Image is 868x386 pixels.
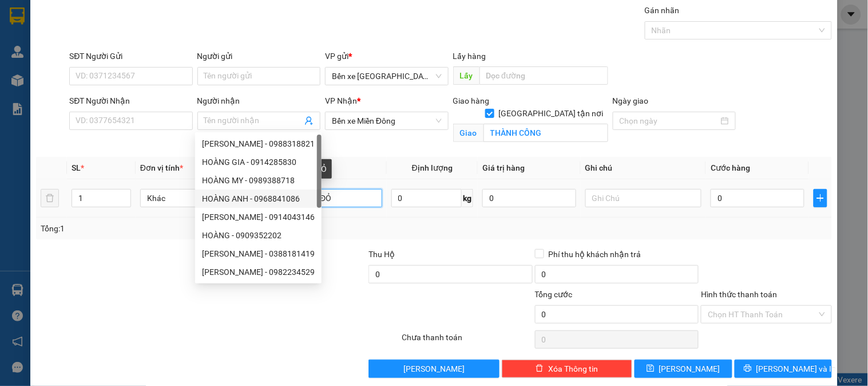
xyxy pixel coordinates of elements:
[325,96,357,105] span: VP Nhận
[368,360,499,378] button: [PERSON_NAME]
[325,50,448,62] div: VP gửi
[701,290,777,299] label: Hình thức thanh toán
[581,157,706,179] th: Ghi chú
[195,171,322,190] div: HOÀNG MY - 0989388718
[195,245,322,263] div: HOÀNG THẨM - 0388181419
[482,163,525,172] span: Giá trị hàng
[814,189,827,207] button: plus
[332,112,441,129] span: Bến xe Miền Đông
[332,68,441,85] span: Bến xe Quảng Ngãi
[659,363,720,375] span: [PERSON_NAME]
[202,137,315,150] div: [PERSON_NAME] - 0988318821
[72,163,81,172] span: SL
[494,107,608,120] span: [GEOGRAPHIC_DATA] tận nơi
[195,135,322,153] div: HOÀNG LÂM - 0988318821
[401,331,533,351] div: Chưa thanh toán
[620,115,719,127] input: Ngày giao
[202,229,315,242] div: HOÀNG - 0909352202
[412,163,453,172] span: Định lượng
[483,124,608,142] input: Giao tận nơi
[548,363,598,375] span: Xóa Thông tin
[202,156,315,168] div: HOÀNG GIA - 0914285830
[453,66,479,85] span: Lấy
[41,222,336,235] div: Tổng: 1
[453,52,486,61] span: Lấy hàng
[613,96,649,105] label: Ngày giao
[265,189,382,207] input: VD: Bàn, Ghế
[195,263,322,281] div: HOÀNG NGỌC THẠCH - 0982234529
[140,163,183,172] span: Đơn vị tính
[41,189,59,207] button: delete
[647,364,655,373] span: save
[479,66,608,85] input: Dọc đường
[197,94,320,107] div: Người nhận
[585,189,701,207] input: Ghi Chú
[147,190,249,207] span: Khác
[403,363,465,375] span: [PERSON_NAME]
[462,189,473,207] span: kg
[202,174,315,187] div: HOÀNG MY - 0989388718
[453,124,483,142] span: Giao
[69,50,192,62] div: SĐT Người Gửi
[195,153,322,171] div: HOÀNG GIA - 0914285830
[202,211,315,223] div: [PERSON_NAME] - 0914043146
[544,248,646,261] span: Phí thu hộ khách nhận trả
[814,194,827,203] span: plus
[202,192,315,205] div: HOÀNG ANH - 0968841086
[735,360,832,378] button: printer[PERSON_NAME] và In
[202,266,315,278] div: [PERSON_NAME] - 0982234529
[197,50,320,62] div: Người gửi
[69,94,192,107] div: SĐT Người Nhận
[195,190,322,208] div: HOÀNG ANH - 0968841086
[635,360,732,378] button: save[PERSON_NAME]
[202,247,315,260] div: [PERSON_NAME] - 0388181419
[535,290,573,299] span: Tổng cước
[482,189,576,207] input: 0
[645,6,680,15] label: Gán nhãn
[304,116,314,125] span: user-add
[368,250,395,259] span: Thu Hộ
[711,163,750,172] span: Cước hàng
[756,363,837,375] span: [PERSON_NAME] và In
[536,364,544,373] span: delete
[744,364,752,373] span: printer
[195,208,322,226] div: DIỆP HOÀNG HUY - 0914043146
[195,226,322,245] div: HOÀNG - 0909352202
[502,360,632,378] button: deleteXóa Thông tin
[453,96,490,105] span: Giao hàng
